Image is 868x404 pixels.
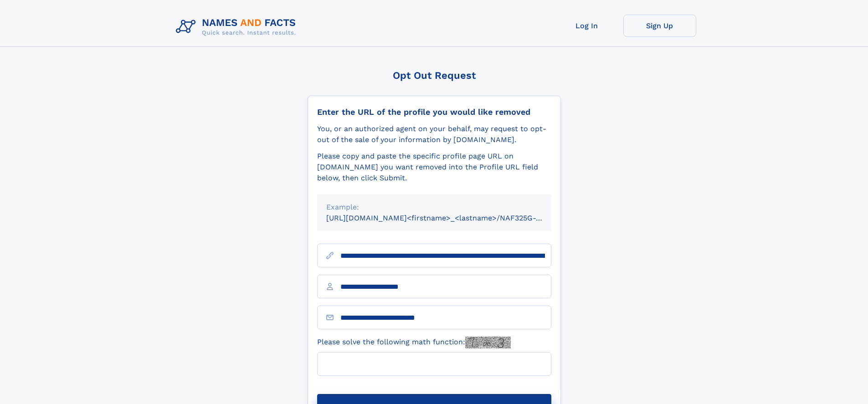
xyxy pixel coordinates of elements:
a: Log In [550,15,623,37]
div: Example: [326,202,542,213]
small: [URL][DOMAIN_NAME]<firstname>_<lastname>/NAF325G-xxxxxxxx [326,214,569,222]
a: Sign Up [623,15,696,37]
label: Please solve the following math function: [317,337,511,348]
img: Logo Names and Facts [172,15,303,39]
div: You, or an authorized agent on your behalf, may request to opt-out of the sale of your informatio... [317,123,551,145]
div: Please copy and paste the specific profile page URL on [DOMAIN_NAME] you want removed into the Pr... [317,151,551,184]
div: Enter the URL of the profile you would like removed [317,107,551,117]
div: Opt Out Request [308,70,561,81]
